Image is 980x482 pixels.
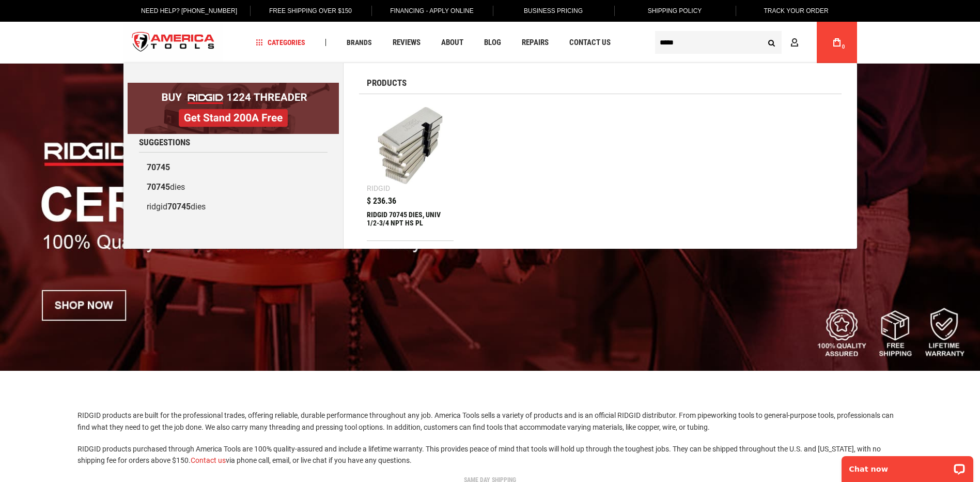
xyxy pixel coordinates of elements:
[77,443,903,466] p: RIDGID products purchased through America Tools are 100% quality-assured and include a lifetime w...
[367,210,454,235] div: RIDGID 70745 DIES, UNIV 1/2-3/4 NPT HS PL
[347,39,372,46] span: Brands
[437,36,468,50] a: About
[517,36,553,50] a: Repairs
[372,107,449,184] img: RIDGID 70745 DIES, UNIV 1/2-3/4 NPT HS PL
[191,456,226,464] a: Contact us
[77,410,903,433] p: RIDGID products are built for the professional trades, offering reliable, durable performance thr...
[842,44,845,50] span: 0
[367,79,407,87] span: Products
[835,449,980,482] iframe: LiveChat chat widget
[139,158,328,177] a: 70745
[569,39,611,47] span: Contact Us
[123,23,224,62] img: America Tools
[484,39,501,47] span: Blog
[128,83,339,134] img: BOGO: Buy RIDGID® 1224 Threader, Get Stand 200A Free!
[167,202,191,212] b: 70745
[251,36,310,50] a: Categories
[342,36,377,50] a: Brands
[139,197,328,217] a: ridgid70745dies
[147,182,170,192] b: 70745
[522,39,549,47] span: Repairs
[565,36,615,50] a: Contact Us
[367,185,390,192] div: Ridgid
[393,39,421,47] span: Reviews
[827,22,847,63] a: 0
[367,102,454,240] a: RIDGID 70745 DIES, UNIV 1/2-3/4 NPT HS PL Ridgid $ 236.36 RIDGID 70745 DIES, UNIV 1/2-3/4 NPT HS PL
[762,33,782,52] button: Search
[256,39,305,46] span: Categories
[367,197,396,205] span: $ 236.36
[388,36,425,50] a: Reviews
[139,138,190,147] span: Suggestions
[123,23,224,62] a: store logo
[441,39,463,47] span: About
[147,162,170,172] b: 70745
[648,7,702,14] span: Shipping Policy
[128,83,339,91] a: BOGO: Buy RIDGID® 1224 Threader, Get Stand 200A Free!
[479,36,506,50] a: Blog
[139,177,328,197] a: 70745dies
